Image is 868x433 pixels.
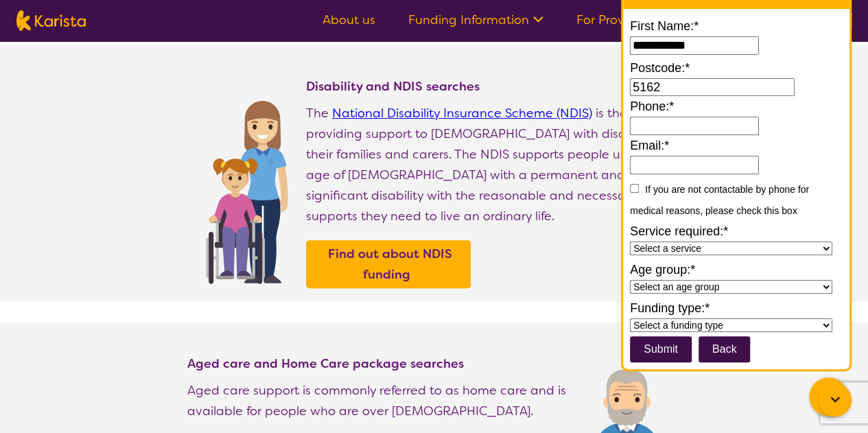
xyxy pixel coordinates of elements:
[187,380,572,421] p: Aged care support is commonly referred to as home care and is available for people who are over [...
[630,221,843,242] label: Service required:*
[630,135,843,156] label: Email:*
[630,336,692,362] input: Submit
[630,58,843,78] label: Postcode:*
[630,78,795,97] input: Enter a 4-digit postcode
[408,12,543,28] a: Funding Information
[630,259,843,280] label: Age group:*
[306,103,681,226] p: The is the way of providing support to [DEMOGRAPHIC_DATA] with disability, their families and car...
[699,336,751,362] button: Back
[332,105,592,121] a: National Disability Insurance Scheme (NDIS)
[322,12,375,28] a: About us
[630,16,843,36] label: First Name:*
[201,92,292,284] img: Find NDIS and Disability services and providers
[187,355,572,372] h4: Aged care and Home Care package searches
[809,377,847,416] button: Channel Menu
[630,96,843,117] label: Phone:*
[328,246,452,283] b: Find out about NDIS funding
[306,78,681,95] h4: Disability and NDIS searches
[630,184,809,216] label: If you are not contactable by phone for medical reasons, please check this box
[16,10,86,31] img: Karista logo
[576,12,653,28] a: For Providers
[309,244,467,285] a: Find out about NDIS funding
[630,298,843,318] label: Funding type:*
